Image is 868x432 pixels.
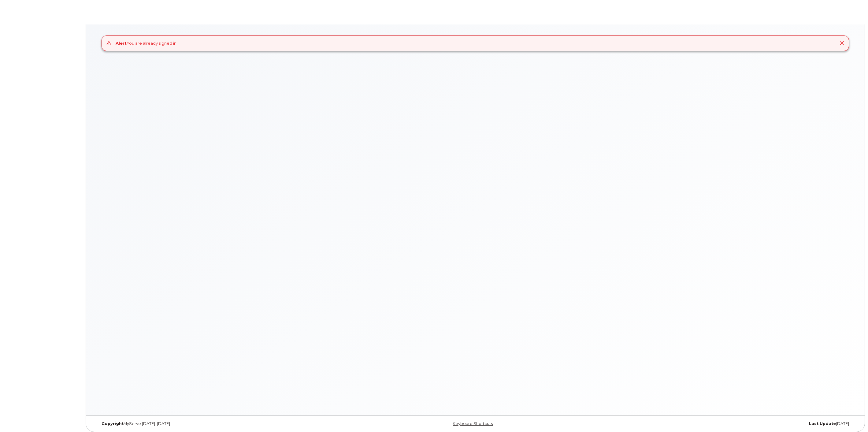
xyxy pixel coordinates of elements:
[453,421,493,426] a: Keyboard Shortcuts
[601,421,854,426] div: [DATE]
[116,41,127,46] strong: Alert
[97,421,349,426] div: MyServe [DATE]–[DATE]
[809,421,836,426] strong: Last Update
[116,40,177,46] div: You are already signed in.
[102,421,124,426] strong: Copyright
